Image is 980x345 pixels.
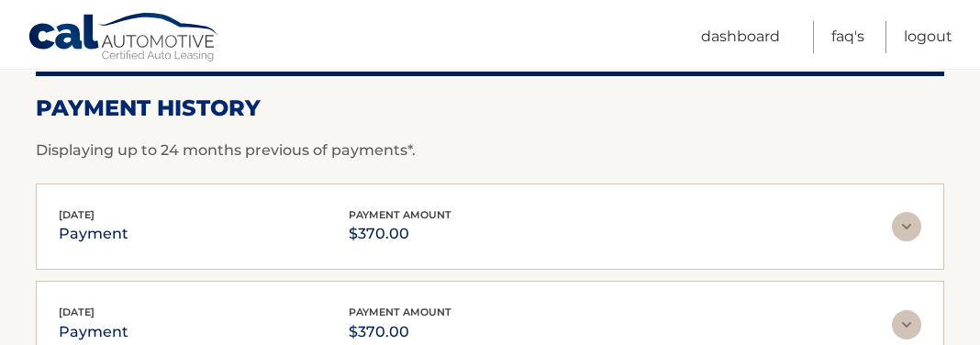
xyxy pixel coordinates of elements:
[349,221,451,247] p: $370.00
[349,319,451,345] p: $370.00
[59,306,95,318] span: [DATE]
[28,12,220,65] a: Cal Automotive
[349,208,451,221] span: payment amount
[892,310,921,339] img: accordion-rest.svg
[904,21,952,53] a: Logout
[701,21,780,53] a: Dashboard
[59,319,128,345] p: payment
[831,21,864,53] a: FAQ's
[59,221,128,247] p: payment
[36,95,944,122] h2: Payment History
[36,139,944,161] p: Displaying up to 24 months previous of payments*.
[349,306,451,318] span: payment amount
[892,212,921,241] img: accordion-rest.svg
[59,208,95,221] span: [DATE]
